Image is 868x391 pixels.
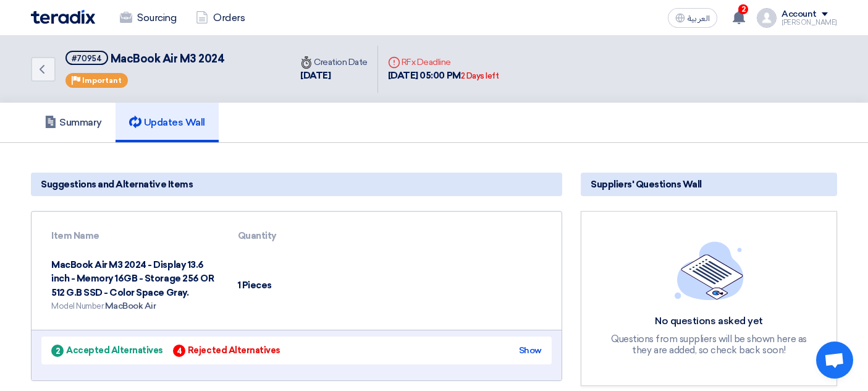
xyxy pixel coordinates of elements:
[51,345,64,357] span: 2
[757,8,777,28] img: profile_test.png
[105,301,156,311] span: MacBook Air
[228,221,357,251] th: Quantity
[129,116,205,129] h5: Updates Wall
[782,19,837,26] div: [PERSON_NAME]
[688,14,710,23] span: العربية
[604,333,814,356] div: Questions from suppliers will be shown here as they are added, so check back soon!
[51,299,218,312] div: Model Number:
[591,178,702,191] span: Suppliers' Questions Wall
[461,70,499,82] div: 2 Days left
[519,344,542,357] div: Show
[31,10,95,24] img: Teradix logo
[388,56,499,69] div: RFx Deadline
[173,345,185,357] span: 4
[116,103,219,142] a: Updates Wall
[82,76,122,85] span: Important
[41,251,228,320] td: MacBook Air M3 2024 - Display 13.6 inch - Memory 16GB - Storage 256 OR 512 G.B SSD - Color Space ...
[72,54,102,62] div: #70954
[41,221,228,251] th: Item Name
[41,178,193,191] span: Suggestions and Alternative Items
[44,116,102,129] h5: Summary
[668,8,717,28] button: العربية
[51,344,163,357] div: Accepted Alternatives
[604,315,814,328] div: No questions asked yet
[782,9,817,20] div: Account
[186,4,255,32] a: Orders
[675,241,744,299] img: empty_state_list.svg
[388,69,499,83] div: [DATE] 05:00 PM
[110,4,186,32] a: Sourcing
[300,69,368,83] div: [DATE]
[111,52,225,66] span: MacBook Air M3 2024
[300,56,368,69] div: Creation Date
[738,4,748,14] span: 2
[816,342,853,379] a: Open chat
[65,51,224,66] h5: MacBook Air M3 2024
[173,344,280,357] div: Rejected Alternatives
[228,251,357,320] td: 1 Pieces
[31,103,116,142] a: Summary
